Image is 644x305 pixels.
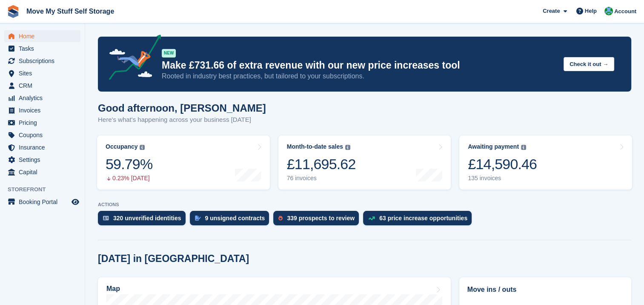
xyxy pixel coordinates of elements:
[19,166,70,178] span: Capital
[106,143,137,150] div: Occupancy
[4,67,80,79] a: menu
[102,35,161,83] img: price-adjustments-announcement-icon-8257ccfd72463d97f412b2fc003d46551f7dbcb40ab6d574587a9cd5c0d94...
[98,115,266,125] p: Here's what's happening across your business [DATE]
[4,92,80,104] a: menu
[8,185,85,194] span: Storefront
[106,175,152,182] div: 0.23% [DATE]
[287,143,343,150] div: Month-to-date sales
[106,285,120,293] h2: Map
[19,196,70,208] span: Booking Portal
[162,72,557,81] p: Rooted in industry best practices, but tailored to your subscriptions.
[278,135,451,190] a: Month-to-date sales £11,695.62 76 invoices
[23,4,117,18] a: Move My Stuff Self Storage
[4,166,80,178] a: menu
[19,141,70,153] span: Insurance
[585,7,597,15] span: Help
[287,215,355,222] div: 339 prospects to review
[368,216,375,220] img: price_increase_opportunities-93ffe204e8149a01c8c9dc8f82e8f89637d9d84a8eef4429ea346261dce0b2c0.svg
[4,80,80,92] a: menu
[287,175,356,182] div: 76 invoices
[19,80,70,92] span: CRM
[98,202,631,207] p: ACTIONS
[564,57,614,71] button: Check it out →
[98,211,190,230] a: 320 unverified identities
[521,145,526,150] img: icon-info-grey-7440780725fd019a000dd9b08b2336e03edf1995a4989e88bcd33f0948082b44.svg
[614,7,636,16] span: Account
[468,143,519,150] div: Awaiting payment
[363,211,476,230] a: 63 price increase opportunities
[19,154,70,166] span: Settings
[98,253,249,265] h2: [DATE] in [GEOGRAPHIC_DATA]
[4,104,80,116] a: menu
[97,135,270,190] a: Occupancy 59.79% 0.23% [DATE]
[190,211,274,230] a: 9 unsigned contracts
[19,92,70,104] span: Analytics
[19,43,70,55] span: Tasks
[4,55,80,67] a: menu
[19,30,70,42] span: Home
[468,175,537,182] div: 135 invoices
[604,7,613,15] img: Dan
[113,215,181,222] div: 320 unverified identities
[4,196,80,208] a: menu
[19,129,70,141] span: Coupons
[4,141,80,153] a: menu
[19,55,70,67] span: Subscriptions
[4,154,80,166] a: menu
[140,145,145,150] img: icon-info-grey-7440780725fd019a000dd9b08b2336e03edf1995a4989e88bcd33f0948082b44.svg
[543,7,560,15] span: Create
[162,49,176,58] div: NEW
[4,43,80,55] a: menu
[379,215,467,222] div: 63 price increase opportunities
[467,285,623,295] h2: Move ins / outs
[162,59,557,72] p: Make £731.66 of extra revenue with our new price increases tool
[106,155,152,173] div: 59.79%
[7,5,20,18] img: stora-icon-8386f47178a22dfd0bd8f6a31ec36ba5ce8667c1dd55bd0f319d3a0aa187defe.svg
[70,197,80,207] a: Preview store
[98,102,266,114] h1: Good afternoon, [PERSON_NAME]
[4,117,80,129] a: menu
[19,104,70,116] span: Invoices
[278,216,283,221] img: prospect-51fa495bee0391a8d652442698ab0144808aea92771e9ea1ae160a38d050c398.svg
[345,145,350,150] img: icon-info-grey-7440780725fd019a000dd9b08b2336e03edf1995a4989e88bcd33f0948082b44.svg
[19,117,70,129] span: Pricing
[468,155,537,173] div: £14,590.46
[287,155,356,173] div: £11,695.62
[4,129,80,141] a: menu
[195,216,201,221] img: contract_signature_icon-13c848040528278c33f63329250d36e43548de30e8caae1d1a13099fd9432cc5.svg
[273,211,363,230] a: 339 prospects to review
[19,67,70,79] span: Sites
[4,30,80,42] a: menu
[459,135,632,190] a: Awaiting payment £14,590.46 135 invoices
[103,216,109,221] img: verify_identity-adf6edd0f0f0b5bbfe63781bf79b02c33cf7c696d77639b501bdc392416b5a36.svg
[205,215,265,222] div: 9 unsigned contracts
